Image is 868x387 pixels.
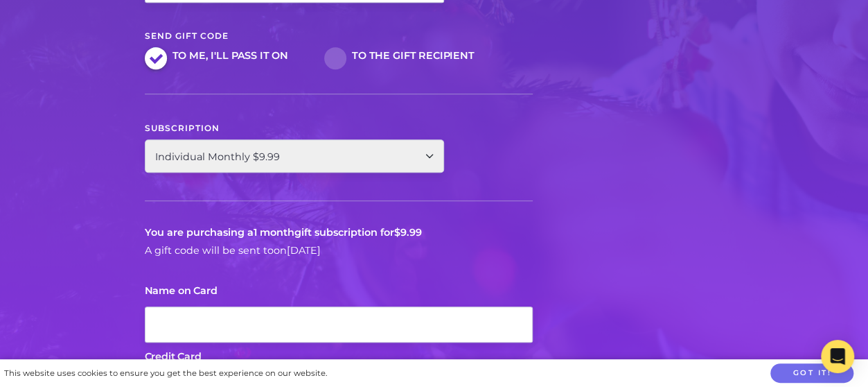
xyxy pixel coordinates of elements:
span: [DATE] [287,244,321,257]
label: Subscription [145,117,533,139]
p: A gift code will be sent to on [145,242,533,260]
label: To the gift recipient [324,51,475,60]
span: $9.99 [394,226,422,239]
label: Name on Card [145,286,218,295]
label: Credit Card [145,352,202,361]
button: Got it! [770,363,853,384]
span: 1 month [254,226,294,239]
strong: You are purchasing a gift subscription for [145,226,422,239]
div: This website uses cookies to ensure you get the best experience on our website. [4,366,327,381]
div: Open Intercom Messenger [821,340,854,373]
label: Send Gift Code [145,25,533,47]
label: To me, I'll pass it on [145,51,288,60]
